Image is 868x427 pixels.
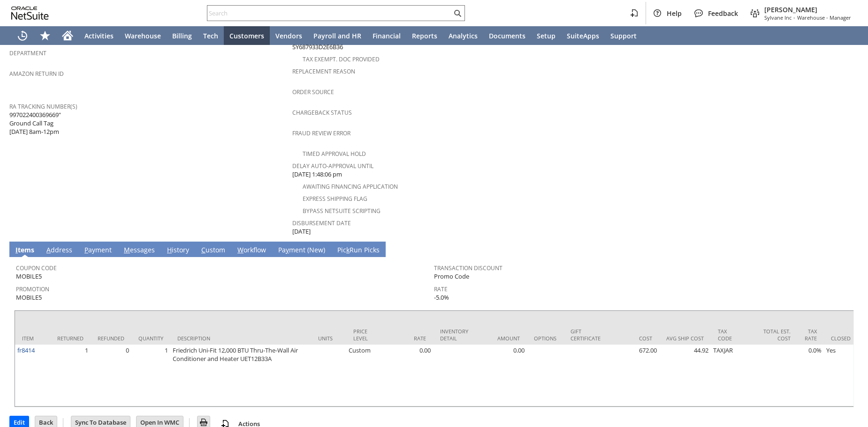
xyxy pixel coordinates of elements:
[793,14,795,21] span: -
[237,245,244,254] span: W
[318,335,339,342] div: Units
[79,26,119,45] a: Activities
[449,31,478,40] span: Analytics
[276,245,327,256] a: Payment (New)
[434,285,448,293] a: Rate
[303,55,380,63] a: Tax Exempt. Doc Provided
[286,245,289,254] span: y
[292,162,373,170] a: Delay Auto-Approval Until
[292,88,334,96] a: Order Source
[831,335,851,342] div: Closed
[440,328,468,342] div: Inventory Detail
[303,207,381,215] a: Bypass NetSuite Scripting
[17,346,35,354] a: fr8414
[275,31,302,40] span: Vendors
[201,245,206,254] span: C
[797,14,851,21] span: Warehouse - Manager
[235,245,268,256] a: Workflow
[605,26,642,45] a: Support
[764,5,851,14] span: [PERSON_NAME]
[9,110,61,136] span: 997022400369669" Ground Call Tag [DATE] 8am-12pm
[353,328,374,342] div: Price Level
[11,7,49,20] svg: logo
[475,345,527,406] td: 0.00
[571,328,601,342] div: Gift Certificate
[292,43,343,52] span: SY687933D2E6B36
[824,345,858,406] td: Yes
[388,335,426,342] div: Rate
[292,109,352,117] a: Chargeback Status
[9,70,64,78] a: Amazon Return ID
[367,26,406,45] a: Financial
[16,285,49,293] a: Promotion
[667,9,682,18] span: Help
[292,170,342,179] span: [DATE] 1:48:06 pm
[91,345,131,406] td: 0
[172,31,192,40] span: Billing
[11,26,34,45] a: Recent Records
[443,26,483,45] a: Analytics
[373,31,401,40] span: Financial
[56,26,79,45] a: Home
[13,245,37,256] a: Items
[177,335,304,342] div: Description
[167,26,198,45] a: Billing
[412,31,437,40] span: Reports
[165,245,191,256] a: History
[292,129,350,137] a: Fraud Review Error
[44,245,75,256] a: Address
[229,31,264,40] span: Customers
[615,335,652,342] div: Cost
[34,26,56,45] div: Shortcuts
[84,245,88,254] span: P
[531,26,561,45] a: Setup
[303,195,367,203] a: Express Shipping Flag
[224,26,270,45] a: Customers
[534,335,556,342] div: Options
[537,31,556,40] span: Setup
[138,335,163,342] div: Quantity
[753,328,791,342] div: Total Est. Cost
[659,345,711,406] td: 44.92
[303,183,398,191] a: Awaiting Financing Application
[270,26,308,45] a: Vendors
[805,328,817,342] div: Tax Rate
[9,103,77,110] a: RA Tracking Number(s)
[434,272,469,281] span: Promo Code
[131,345,170,406] td: 1
[16,272,42,281] span: MOBILE5
[119,26,167,45] a: Warehouse
[335,245,382,256] a: PickRun Picks
[313,31,361,40] span: Payroll and HR
[9,49,46,57] a: Department
[764,14,792,21] span: Sylvane Inc
[842,243,853,255] a: Unrolled view on
[46,245,51,254] span: A
[124,245,130,254] span: M
[718,328,739,342] div: Tax Code
[346,245,350,254] span: k
[62,30,73,41] svg: Home
[798,345,824,406] td: 0.0%
[452,7,463,19] svg: Search
[381,345,433,406] td: 0.00
[199,245,228,256] a: Custom
[15,245,18,254] span: I
[39,30,51,41] svg: Shortcuts
[483,26,531,45] a: Documents
[434,293,449,302] span: -5.0%
[406,26,443,45] a: Reports
[17,30,28,41] svg: Recent Records
[482,335,520,342] div: Amount
[122,245,157,256] a: Messages
[610,31,637,40] span: Support
[308,26,367,45] a: Payroll and HR
[292,227,311,236] span: [DATE]
[608,345,659,406] td: 672.00
[98,335,124,342] div: Refunded
[16,293,42,302] span: MOBILE5
[207,7,452,19] input: Search
[50,345,91,406] td: 1
[170,345,311,406] td: Friedrich Uni-Fit 12,000 BTU Thru-The-Wall Air Conditioner and Heater UET12B33A
[292,67,355,75] a: Replacement reason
